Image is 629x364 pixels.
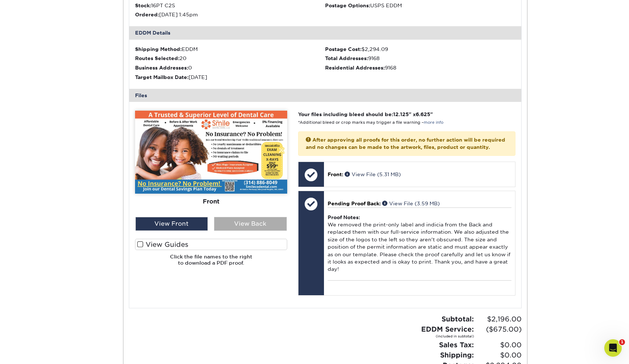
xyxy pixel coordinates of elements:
[439,341,474,349] strong: Sales Tax:
[382,201,440,206] a: View File (3.59 MB)
[619,339,625,345] span: 1
[135,74,189,80] strong: Target Mailbox Date:
[135,2,325,9] li: 16PT C2S
[135,239,287,250] label: View Guides
[325,55,515,62] div: 9168
[328,214,360,220] strong: Proof Notes:
[604,339,622,357] iframe: Intercom live chat
[424,120,443,125] a: more info
[135,217,208,231] div: View Front
[328,207,511,281] div: We removed the print-only label and indicia from the Back and replaced them with our full-service...
[325,45,515,53] div: $2,294.09
[416,111,430,117] span: 6.625
[135,65,188,71] strong: Business Addresses:
[325,46,361,52] strong: Postage Cost:
[442,315,474,323] strong: Subtotal:
[328,201,381,206] span: Pending Proof Back:
[476,324,522,335] span: ($675.00)
[325,55,368,61] strong: Total Addresses:
[421,325,474,339] strong: EDDM Service:
[135,74,325,81] div: [DATE]
[476,350,522,360] span: $0.00
[325,3,370,8] strong: Postage Options:
[393,111,409,117] span: 12.125
[129,26,522,39] div: EDDM Details
[135,11,325,18] li: [DATE] 1:45pm
[135,254,287,272] h6: Click the file names to the right to download a PDF proof.
[135,55,179,61] strong: Routes Selected:
[135,3,151,8] strong: Stock:
[135,55,325,62] div: 20
[476,340,522,350] span: $0.00
[325,65,385,71] strong: Residential Addresses:
[298,120,443,125] small: *Additional bleed or crop marks may trigger a file warning –
[129,89,522,102] div: Files
[135,12,159,17] strong: Ordered:
[345,171,401,177] a: View File (5.31 MB)
[298,111,433,117] strong: Your files including bleed should be: " x "
[325,2,515,9] li: USPS EDDM
[135,46,182,52] strong: Shipping Method:
[135,64,325,71] div: 0
[135,45,325,53] div: EDDM
[421,334,474,339] small: (included in subtotal)
[325,64,515,71] div: 9168
[476,314,522,324] span: $2,196.00
[306,137,505,150] strong: After approving all proofs for this order, no further action will be required and no changes can ...
[135,194,287,210] div: Front
[214,217,287,231] div: View Back
[328,171,343,177] span: Front:
[440,351,474,359] strong: Shipping:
